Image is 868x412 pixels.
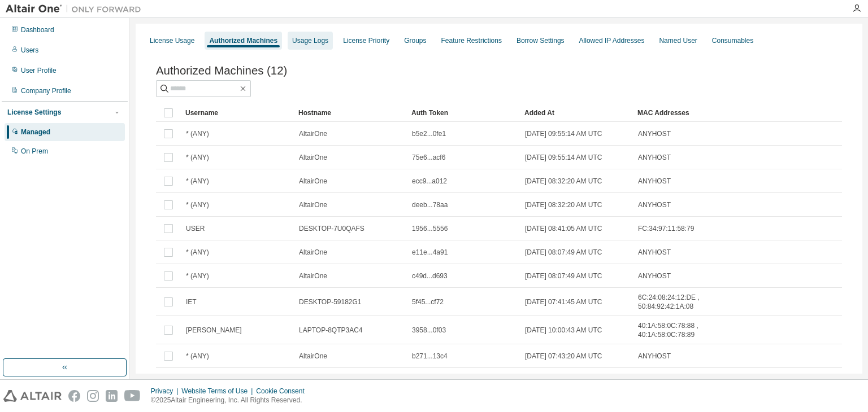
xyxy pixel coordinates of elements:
[299,153,327,162] span: AltairOne
[181,387,256,396] div: Website Terms of Use
[186,129,209,138] span: * (ANY)
[299,177,327,186] span: AltairOne
[637,104,718,122] div: MAC Addresses
[299,248,327,257] span: AltairOne
[412,271,448,280] span: c49d...d693
[412,326,446,335] span: 3958...0f03
[87,390,99,402] img: instagram.svg
[21,46,38,55] div: Users
[299,271,327,280] span: AltairOne
[106,390,118,402] img: linkedin.svg
[412,224,448,233] span: 1956...5556
[638,271,671,280] span: ANYHOST
[525,153,602,162] span: [DATE] 09:55:14 AM UTC
[21,25,54,34] div: Dashboard
[186,248,209,257] span: * (ANY)
[411,104,515,122] div: Auth Token
[292,36,328,45] div: Usage Logs
[412,129,446,138] span: b5e2...0fe1
[638,200,671,209] span: ANYHOST
[412,248,448,257] span: e11e...4a91
[21,86,71,95] div: Company Profile
[186,297,197,306] span: IET
[525,352,602,361] span: [DATE] 07:43:20 AM UTC
[412,200,448,209] span: deeb...78aa
[151,387,181,396] div: Privacy
[638,153,671,162] span: ANYHOST
[517,36,565,45] div: Borrow Settings
[299,326,363,335] span: LAPTOP-8QTP3AC4
[186,200,209,209] span: * (ANY)
[6,3,147,15] img: Altair One
[525,177,602,186] span: [DATE] 08:32:20 AM UTC
[638,248,671,257] span: ANYHOST
[186,153,209,162] span: * (ANY)
[186,326,242,335] span: [PERSON_NAME]
[124,390,141,402] img: youtube.svg
[299,200,327,209] span: AltairOne
[524,104,628,122] div: Added At
[412,297,444,306] span: 5f45...cf72
[21,147,48,156] div: On Prem
[525,224,602,233] span: [DATE] 08:41:05 AM UTC
[638,293,717,311] span: 6C:24:08:24:12:DE , 50:84:92:42:1A:08
[209,36,277,45] div: Authorized Machines
[151,396,311,405] p: © 2025 Altair Engineering, Inc. All Rights Reserved.
[299,129,327,138] span: AltairOne
[659,36,697,45] div: Named User
[299,297,362,306] span: DESKTOP-59182G1
[525,297,602,306] span: [DATE] 07:41:45 AM UTC
[21,128,50,137] div: Managed
[638,224,694,233] span: FC:34:97:11:58:79
[186,352,209,361] span: * (ANY)
[638,321,717,339] span: 40:1A:58:0C:78:88 , 40:1A:58:0C:78:89
[3,390,62,402] img: altair_logo.svg
[525,200,602,209] span: [DATE] 08:32:20 AM UTC
[186,271,209,280] span: * (ANY)
[638,352,671,361] span: ANYHOST
[712,36,753,45] div: Consumables
[412,352,448,361] span: b271...13c4
[256,387,311,396] div: Cookie Consent
[21,66,57,75] div: User Profile
[404,36,426,45] div: Groups
[298,104,402,122] div: Hostname
[525,326,602,335] span: [DATE] 10:00:43 AM UTC
[186,177,209,186] span: * (ANY)
[638,129,671,138] span: ANYHOST
[186,224,205,233] span: USER
[185,104,289,122] div: Username
[525,248,602,257] span: [DATE] 08:07:49 AM UTC
[441,36,502,45] div: Feature Restrictions
[525,129,602,138] span: [DATE] 09:55:14 AM UTC
[299,224,364,233] span: DESKTOP-7U0QAFS
[150,36,194,45] div: License Usage
[299,352,327,361] span: AltairOne
[343,36,389,45] div: License Priority
[412,153,445,162] span: 75e6...acf6
[579,36,645,45] div: Allowed IP Addresses
[68,390,80,402] img: facebook.svg
[638,177,671,186] span: ANYHOST
[525,271,602,280] span: [DATE] 08:07:49 AM UTC
[156,64,287,77] span: Authorized Machines (12)
[7,108,61,117] div: License Settings
[412,177,447,186] span: ecc9...a012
